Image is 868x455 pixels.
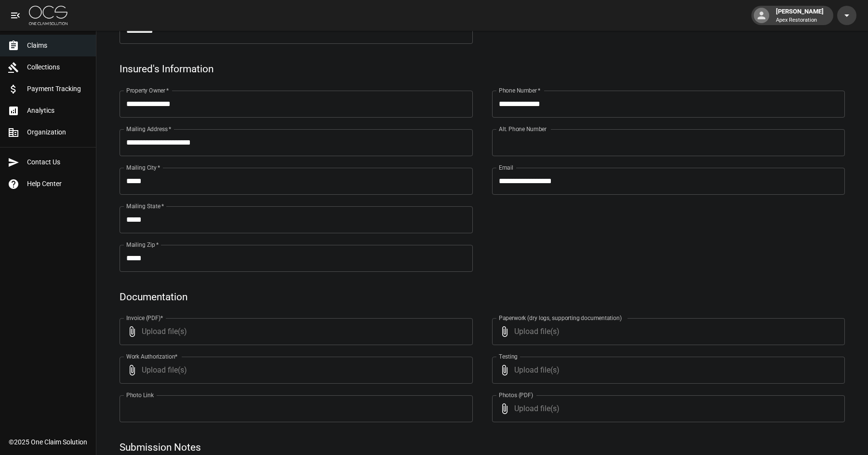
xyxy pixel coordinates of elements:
[499,314,622,322] label: Paperwork (dry logs, supporting documentation)
[126,163,160,172] label: Mailing City
[514,395,819,422] span: Upload file(s)
[514,357,819,384] span: Upload file(s)
[6,6,25,25] button: open drawer
[126,241,159,249] label: Mailing Zip
[126,352,178,361] label: Work Authorization*
[772,7,828,24] div: [PERSON_NAME]
[27,106,88,116] span: Analytics
[499,86,540,94] label: Phone Number
[27,157,88,167] span: Contact Us
[9,437,87,447] div: © 2025 One Claim Solution
[499,352,518,361] label: Testing
[499,391,533,399] label: Photos (PDF)
[126,202,164,210] label: Mailing State
[142,357,447,384] span: Upload file(s)
[499,163,513,172] label: Email
[142,318,447,345] span: Upload file(s)
[499,125,547,133] label: Alt. Phone Number
[27,40,88,51] span: Claims
[126,314,163,322] label: Invoice (PDF)*
[27,84,88,94] span: Payment Tracking
[776,16,824,25] p: Apex Restoration
[126,86,169,94] label: Property Owner
[27,179,88,189] span: Help Center
[514,318,819,345] span: Upload file(s)
[29,6,67,25] img: ocs-logo-white-transparent.png
[126,125,171,133] label: Mailing Address
[27,62,88,72] span: Collections
[27,127,88,137] span: Organization
[126,391,154,399] label: Photo Link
